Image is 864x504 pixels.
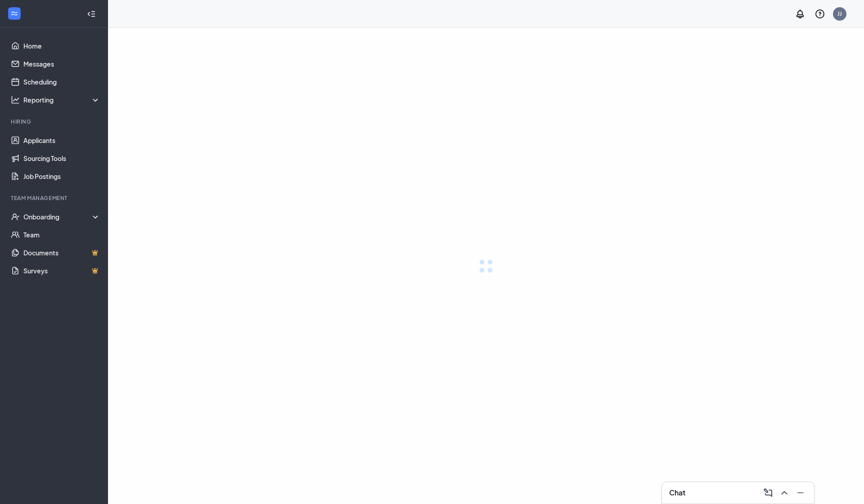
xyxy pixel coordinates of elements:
[669,488,685,498] h3: Chat
[23,167,100,185] a: Job Postings
[23,212,101,221] div: Onboarding
[10,9,19,18] svg: WorkstreamLogo
[779,487,790,498] svg: ChevronUp
[763,487,774,498] svg: ComposeMessage
[814,9,825,19] svg: QuestionInfo
[11,194,99,202] div: Team Management
[11,95,20,104] svg: Analysis
[23,131,100,149] a: Applicants
[23,37,100,55] a: Home
[11,212,20,221] svg: UserCheck
[23,262,100,280] a: SurveysCrown
[87,9,96,18] svg: Collapse
[760,486,774,500] button: ComposeMessage
[792,486,807,500] button: Minimize
[23,149,100,167] a: Sourcing Tools
[837,10,842,18] div: JJ
[11,118,99,125] div: Hiring
[23,95,101,104] div: Reporting
[23,226,100,244] a: Team
[776,486,791,500] button: ChevronUp
[23,73,100,91] a: Scheduling
[795,9,805,19] svg: Notifications
[23,244,100,262] a: DocumentsCrown
[23,55,100,73] a: Messages
[795,487,806,498] svg: Minimize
